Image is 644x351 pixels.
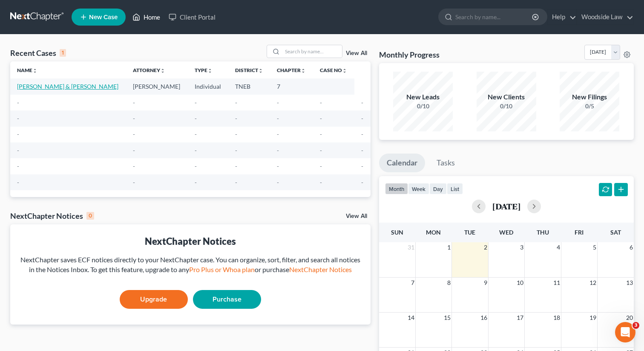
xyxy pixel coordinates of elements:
i: unfold_more [301,68,306,73]
h3: Monthly Progress [379,49,440,60]
span: - [235,131,237,138]
a: Home [128,9,164,25]
div: 0/5 [560,102,619,110]
span: Sat [610,229,621,236]
span: - [277,179,279,186]
div: NextChapter Notices [10,211,94,221]
span: 1 [446,242,451,252]
span: 20 [625,313,634,323]
span: - [361,99,363,106]
span: - [320,162,322,170]
span: - [320,99,322,106]
span: 7 [410,278,415,288]
span: 18 [552,313,561,323]
span: - [17,162,19,170]
i: unfold_more [258,68,263,73]
span: - [235,99,237,106]
span: 4 [556,242,561,252]
span: - [361,115,363,122]
span: - [235,179,237,186]
span: 19 [589,313,597,323]
span: - [17,115,19,122]
div: New Clients [477,92,536,102]
div: 0/10 [393,102,453,110]
span: - [133,131,135,138]
span: - [195,162,197,170]
span: 8 [446,278,451,288]
span: - [320,147,322,154]
a: Calendar [379,154,425,172]
a: Help [548,9,576,25]
span: 16 [480,313,488,323]
button: day [429,183,447,194]
td: 7 [270,78,313,94]
span: - [277,99,279,106]
span: - [361,162,363,170]
td: [PERSON_NAME] [126,78,187,94]
span: 11 [552,278,561,288]
span: - [17,147,19,154]
button: list [447,183,463,194]
span: 2 [483,242,488,252]
span: - [277,147,279,154]
span: - [361,131,363,138]
span: - [235,115,237,122]
a: Attorneyunfold_more [133,67,165,73]
i: unfold_more [207,68,213,73]
span: 14 [407,313,415,323]
span: - [320,115,322,122]
a: Purchase [193,290,261,309]
span: - [320,179,322,186]
a: Woodside Law [577,9,633,25]
span: 3 [519,242,524,252]
h2: [DATE] [492,202,520,211]
span: - [133,99,135,106]
td: TNEB [228,78,270,94]
button: week [408,183,429,194]
span: 10 [516,278,524,288]
div: 0 [86,212,94,220]
span: 3 [632,322,639,329]
span: - [17,99,19,106]
span: Thu [537,229,549,236]
span: - [195,115,197,122]
input: Search by name... [455,9,533,25]
div: NextChapter Notices [17,235,364,248]
div: NextChapter saves ECF notices directly to your NextChapter case. You can organize, sort, filter, ... [17,255,364,275]
span: - [195,99,197,106]
a: Tasks [429,154,463,172]
a: Chapterunfold_more [277,67,306,73]
span: - [320,131,322,138]
span: New Case [89,14,118,20]
a: Nameunfold_more [17,67,37,73]
a: View All [346,50,367,56]
span: 9 [483,278,488,288]
span: - [133,179,135,186]
a: NextChapter Notices [289,265,352,273]
i: unfold_more [160,68,165,73]
div: Recent Cases [10,48,66,58]
a: [PERSON_NAME] & [PERSON_NAME] [17,83,118,90]
span: - [133,147,135,154]
a: Client Portal [164,9,220,25]
span: - [195,131,197,138]
span: 17 [516,313,524,323]
span: - [17,179,19,186]
span: - [133,115,135,122]
iframe: Intercom live chat [615,322,635,342]
span: - [133,162,135,170]
a: Pro Plus or Whoa plan [189,265,255,273]
span: 13 [625,278,634,288]
div: New Leads [393,92,453,102]
input: Search by name... [282,45,342,58]
span: Fri [575,229,584,236]
span: - [235,162,237,170]
a: Upgrade [120,290,188,309]
a: Typeunfold_more [195,67,213,73]
span: Tue [464,229,475,236]
span: - [277,131,279,138]
a: Districtunfold_more [235,67,263,73]
span: 12 [589,278,597,288]
span: - [195,179,197,186]
i: unfold_more [32,68,37,73]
